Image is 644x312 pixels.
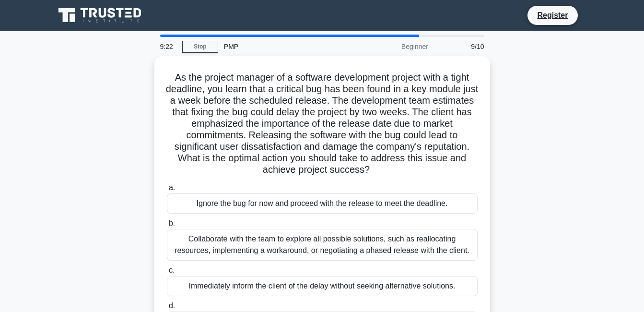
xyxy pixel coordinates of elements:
div: Immediately inform the client of the delay without seeking alternative solutions. [167,276,478,296]
div: Collaborate with the team to explore all possible solutions, such as reallocating resources, impl... [167,229,478,261]
div: 9/10 [434,37,490,56]
div: Ignore the bug for now and proceed with the release to meet the deadline. [167,193,478,214]
div: Beginner [350,37,434,56]
h5: As the project manager of a software development project with a tight deadline, you learn that a ... [166,72,479,176]
div: 9:22 [154,37,182,56]
span: c. [169,266,175,274]
a: Register [531,9,574,21]
span: a. [169,183,175,192]
span: d. [169,301,175,310]
a: Stop [182,41,218,53]
span: b. [169,219,175,227]
div: PMP [218,37,350,56]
